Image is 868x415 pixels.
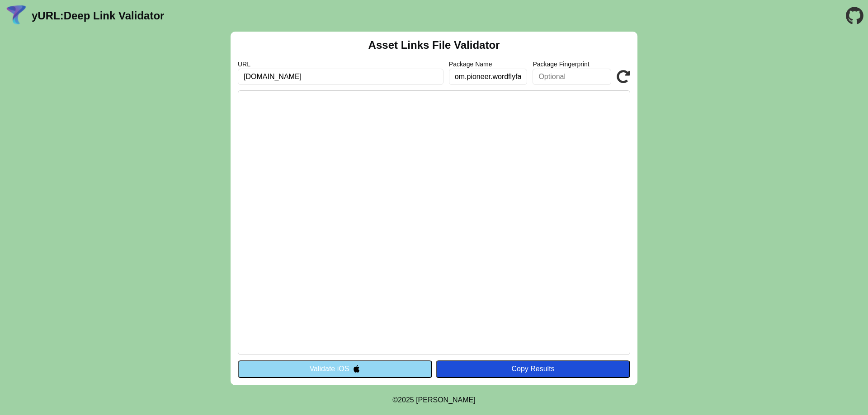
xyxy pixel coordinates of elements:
button: Validate iOS [238,360,432,378]
span: 2025 [398,396,414,404]
h2: Asset Links File Validator [368,39,500,51]
input: Optional [533,69,611,85]
img: yURL Logo [5,4,28,28]
a: yURL:Deep Link Validator [32,9,164,22]
label: Package Name [449,61,528,68]
input: Optional [449,69,528,85]
img: appleIcon.svg [353,365,360,373]
label: URL [238,61,443,68]
footer: © [392,385,475,415]
button: Copy Results [436,360,630,378]
div: Copy Results [440,365,626,373]
a: Michael Ibragimchayev's Personal Site [416,396,476,404]
input: Required [238,69,443,85]
label: Package Fingerprint [533,61,611,68]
